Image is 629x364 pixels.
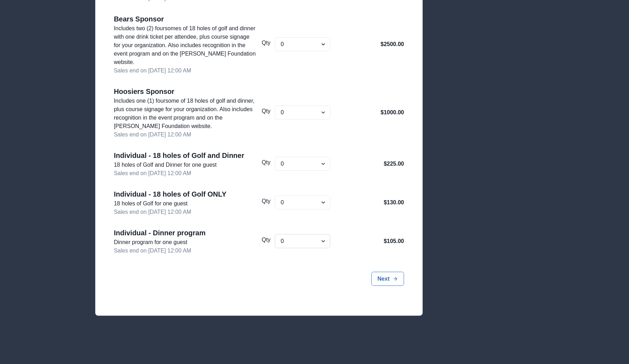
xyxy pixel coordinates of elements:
[114,66,191,75] p: Sales end on [DATE] 12:00 AM
[114,208,191,216] p: Sales end on [DATE] 12:00 AM
[114,169,191,178] p: Sales end on [DATE] 12:00 AM
[262,197,271,205] label: Qty
[262,39,271,47] label: Qty
[262,107,271,115] label: Qty
[114,161,217,169] p: 18 holes of Golf and Dinner for one guest
[114,199,188,208] p: 18 holes of Golf for one guest
[262,158,271,167] label: Qty
[384,237,404,245] p: $ 105.00
[384,160,404,168] p: $ 225.00
[114,228,206,238] p: Individual - Dinner program
[114,150,244,161] p: Individual - 18 holes of Golf and Dinner
[371,272,404,286] button: Next
[381,40,404,49] p: $ 2500.00
[114,86,174,97] p: Hoosiers Sponsor
[114,24,256,66] p: Includes two (2) foursomes of 18 holes of golf and dinner with one drink ticket per attendee, plu...
[114,189,226,199] p: Individual - 18 holes of Golf ONLY
[262,236,271,244] label: Qty
[114,97,256,130] p: Includes one (1) foursome of 18 holes of golf and dinner, plus course signage for your organizati...
[114,14,164,24] p: Bears Sponsor
[114,238,187,247] p: Dinner program for one guest
[384,198,404,207] p: $ 130.00
[381,108,404,117] p: $ 1000.00
[114,130,191,139] p: Sales end on [DATE] 12:00 AM
[114,247,191,255] p: Sales end on [DATE] 12:00 AM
